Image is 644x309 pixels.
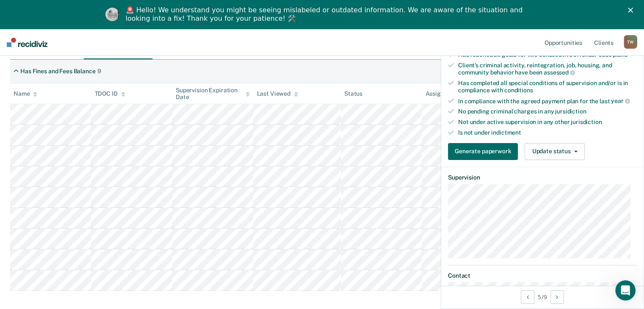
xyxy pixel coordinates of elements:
button: Next Opportunity [550,290,564,304]
div: No pending criminal charges in any [458,108,637,115]
dt: Supervision [448,174,637,181]
span: year [611,97,630,104]
div: Status [344,90,362,97]
div: 9 [97,68,101,75]
div: Not under active supervision in any other [458,119,637,126]
img: Profile image for Kim [105,8,119,21]
button: Generate paperwork [448,143,518,160]
span: indictment [491,129,521,136]
div: Client’s criminal activity, reintegration, job, housing, and community behavior have been [458,62,637,76]
button: Update status [525,143,584,160]
div: Is not under [458,129,637,136]
div: Close [628,8,636,13]
div: Last Viewed [257,90,298,97]
div: Assigned to [425,90,465,97]
a: Opportunities [543,29,584,56]
div: Has completed all special conditions of supervision and/or is in compliance with [458,80,637,94]
img: Recidiviz [7,38,47,47]
div: T W [624,35,637,49]
div: In compliance with the agreed payment plan for the last [458,97,637,105]
span: jurisdiction [571,119,602,125]
span: assessed [544,69,575,76]
span: jursidiction [555,108,586,115]
button: Previous Opportunity [521,290,534,304]
div: Has Fines and Fees Balance [20,68,95,75]
a: Generate paperwork [448,143,521,160]
div: 🚨 Hello! We understand you might be seeing mislabeled or outdated information. We are aware of th... [126,6,525,23]
div: TDOC ID [94,90,125,97]
div: Name [14,90,37,97]
span: plans [613,51,627,58]
div: 5 / 9 [441,286,644,308]
div: Supervision Expiration Date [176,87,250,101]
a: Clients [592,29,615,56]
span: conditions [504,87,533,94]
dt: Contact [448,272,637,279]
iframe: Intercom live chat [615,280,636,301]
